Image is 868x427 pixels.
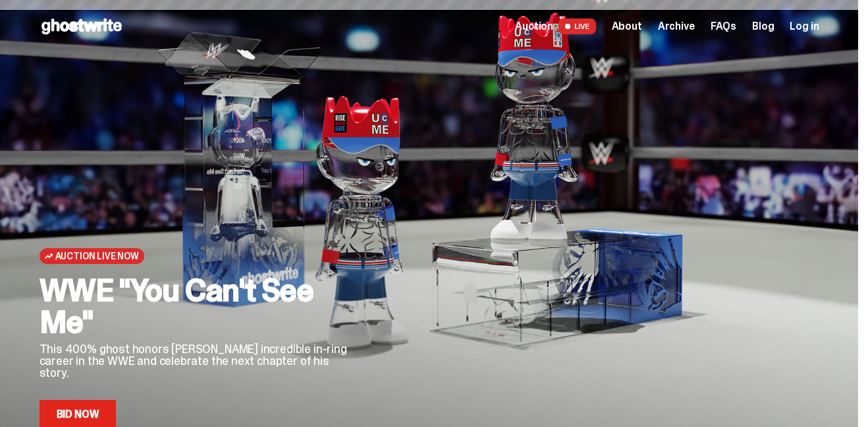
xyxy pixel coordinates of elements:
span: Auction [515,21,553,32]
a: Archive [658,21,695,32]
span: Auction Live Now [55,251,139,261]
a: Blog [752,21,774,32]
a: About [612,21,642,32]
h2: WWE "You Can't See Me" [40,275,356,338]
a: Log in [790,21,819,32]
a: FAQs [711,21,736,32]
a: Auction LIVE [515,18,595,34]
span: LIVE [558,18,596,34]
p: This 400% ghost honors [PERSON_NAME] incredible in-ring career in the WWE and celebrate the next ... [40,343,356,379]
